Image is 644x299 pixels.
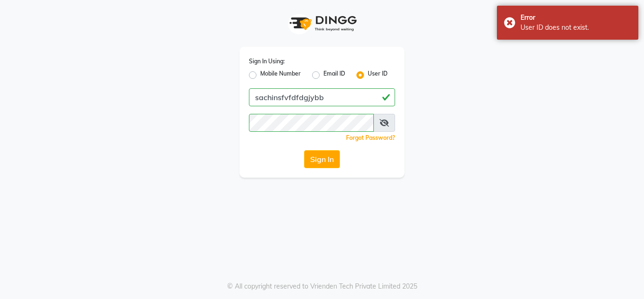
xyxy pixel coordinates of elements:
label: Mobile Number [260,69,301,81]
div: Error [520,13,631,23]
label: Sign In Using: [249,57,285,66]
img: logo1.svg [284,9,360,37]
label: User ID [368,69,388,81]
button: Sign In [304,150,340,168]
a: Forgot Password? [346,134,395,141]
label: Email ID [323,69,345,81]
div: User ID does not exist. [520,23,631,33]
input: Username [249,88,395,106]
input: Username [249,114,374,132]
